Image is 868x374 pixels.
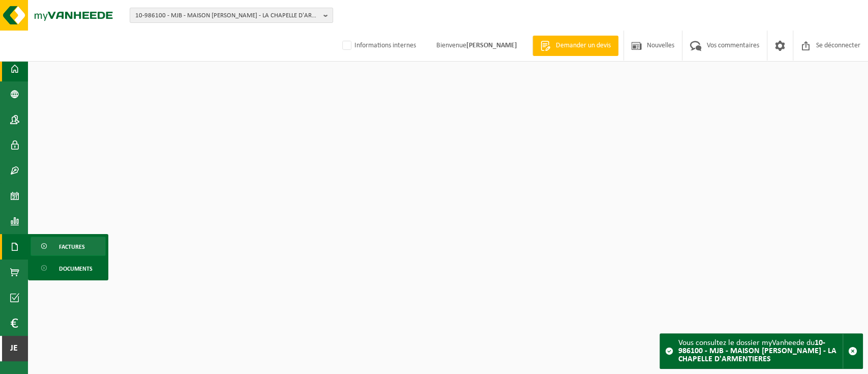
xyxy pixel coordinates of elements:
[130,8,333,23] button: 10-986100 - MJB - MAISON [PERSON_NAME] - LA CHAPELLE D'ARMENTIERES
[678,339,836,363] font: 10-986100 - MJB - MAISON [PERSON_NAME] - LA CHAPELLE D'ARMENTIERES
[682,31,767,61] a: Vos commentaires
[10,343,18,353] font: je
[135,12,342,19] font: 10-986100 - MJB - MAISON [PERSON_NAME] - LA CHAPELLE D'ARMENTIERES
[678,339,815,347] font: Vous consultez le dossier myVanheede du
[59,244,85,250] font: Factures
[707,42,759,49] font: Vos commentaires
[354,42,416,49] font: Informations internes
[556,42,611,49] font: Demander un devis
[31,258,106,278] a: Documents
[59,266,93,272] font: Documents
[532,36,618,56] a: Demander un devis
[793,31,868,61] a: Se déconnecter
[647,42,674,49] font: Nouvelles
[466,42,517,49] font: [PERSON_NAME]
[623,31,682,61] a: Nouvelles
[816,42,860,49] font: Se déconnecter
[436,42,466,49] font: Bienvenue
[31,237,106,256] a: Factures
